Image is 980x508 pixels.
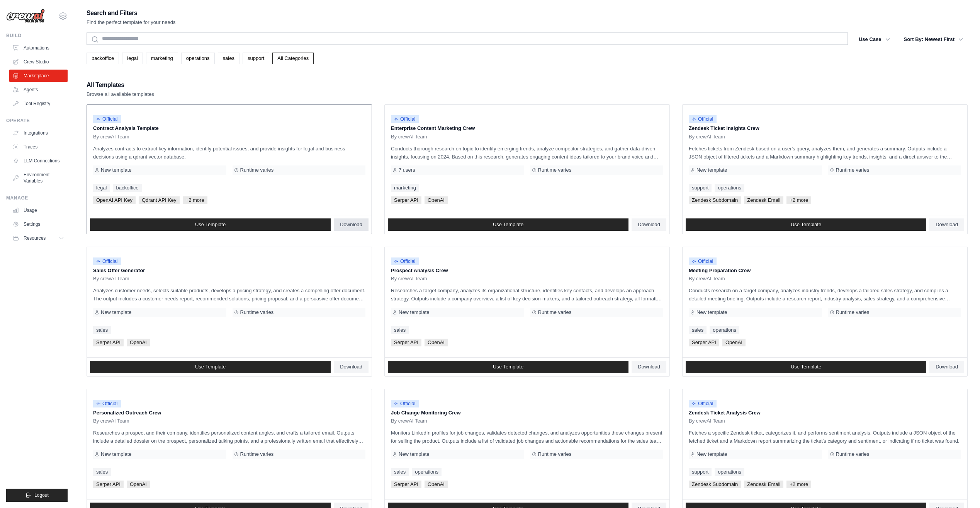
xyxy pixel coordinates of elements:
[9,155,68,167] a: LLM Connections
[87,80,154,90] h2: All Templates
[93,115,121,123] span: Official
[689,276,725,282] span: By crewAI Team
[638,364,660,370] span: Download
[24,235,46,241] span: Resources
[127,339,150,346] span: OpenAI
[391,196,421,204] span: Serper API
[87,19,176,26] p: Find the perfect template for your needs
[689,267,961,274] p: Meeting Preparation Crew
[836,451,870,457] span: Runtime varies
[388,361,628,373] a: Use Template
[722,339,746,346] span: OpenAI
[6,32,68,39] div: Build
[87,90,154,98] p: Browse all available templates
[146,53,178,64] a: marketing
[340,364,362,370] span: Download
[243,53,269,64] a: support
[93,257,121,265] span: Official
[391,418,427,424] span: By crewAI Team
[122,53,143,64] a: legal
[391,326,409,334] a: sales
[240,167,274,173] span: Runtime varies
[689,257,717,265] span: Official
[710,326,739,334] a: operations
[101,167,131,173] span: New template
[93,145,365,161] p: Analyzes contracts to extract key information, identify potential issues, and provide insights fo...
[93,267,365,274] p: Sales Offer Generator
[9,97,68,110] a: Tool Registry
[715,468,744,476] a: operations
[786,196,811,204] span: +2 more
[391,339,421,346] span: Serper API
[899,32,968,46] button: Sort By: Newest First
[93,124,365,132] p: Contract Analysis Template
[391,286,663,303] p: Researches a target company, analyzes its organizational structure, identifies key contacts, and ...
[391,145,663,161] p: Conducts thorough research on topic to identify emerging trends, analyze competitor strategies, a...
[689,115,717,123] span: Official
[6,489,68,502] button: Logout
[6,9,45,24] img: Logo
[391,124,663,132] p: Enterprise Content Marketing Crew
[689,326,707,334] a: sales
[391,267,663,274] p: Prospect Analysis Crew
[93,276,129,282] span: By crewAI Team
[93,196,136,204] span: OpenAI API Key
[836,167,870,173] span: Runtime varies
[6,195,68,201] div: Manage
[9,56,68,68] a: Crew Studio
[929,218,964,231] a: Download
[696,167,727,173] span: New template
[9,218,68,230] a: Settings
[638,222,660,228] span: Download
[689,468,712,476] a: support
[538,451,572,457] span: Runtime varies
[9,169,68,187] a: Environment Variables
[9,141,68,153] a: Traces
[391,468,409,476] a: sales
[696,309,727,315] span: New template
[113,184,141,192] a: backoffice
[425,339,448,346] span: OpenAI
[493,364,523,370] span: Use Template
[689,134,725,140] span: By crewAI Team
[686,218,926,231] a: Use Template
[93,418,129,424] span: By crewAI Team
[538,309,572,315] span: Runtime varies
[218,53,239,64] a: sales
[272,53,314,64] a: All Categories
[391,115,419,123] span: Official
[689,400,717,407] span: Official
[391,400,419,407] span: Official
[744,196,783,204] span: Zendesk Email
[9,232,68,244] button: Resources
[34,492,49,498] span: Logout
[391,276,427,282] span: By crewAI Team
[632,361,666,373] a: Download
[93,184,110,192] a: legal
[936,364,958,370] span: Download
[9,84,68,96] a: Agents
[183,196,207,204] span: +2 more
[399,309,429,315] span: New template
[9,70,68,82] a: Marketplace
[87,53,119,64] a: backoffice
[689,409,961,417] p: Zendesk Ticket Analysis Crew
[93,481,124,488] span: Serper API
[632,218,666,231] a: Download
[689,481,741,488] span: Zendesk Subdomain
[936,222,958,228] span: Download
[689,145,961,161] p: Fetches tickets from Zendesk based on a user's query, analyzes them, and generates a summary. Out...
[391,134,427,140] span: By crewAI Team
[90,361,331,373] a: Use Template
[391,257,419,265] span: Official
[391,429,663,445] p: Monitors LinkedIn profiles for job changes, validates detected changes, and analyzes opportunitie...
[836,309,870,315] span: Runtime varies
[101,309,131,315] span: New template
[195,364,226,370] span: Use Template
[240,309,274,315] span: Runtime varies
[791,222,821,228] span: Use Template
[93,326,111,334] a: sales
[399,451,429,457] span: New template
[689,184,712,192] a: support
[696,451,727,457] span: New template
